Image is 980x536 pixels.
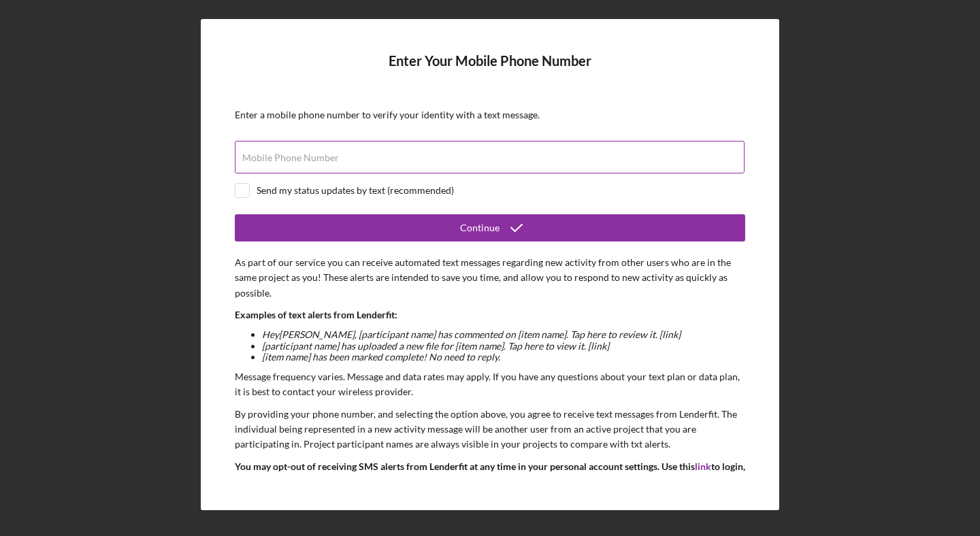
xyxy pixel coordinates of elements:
label: Mobile Phone Number [242,152,339,163]
p: By providing your phone number, and selecting the option above, you agree to receive text message... [235,407,745,452]
p: As part of our service you can receive automated text messages regarding new activity from other ... [235,255,745,301]
a: [DOMAIN_NAME] [326,475,404,487]
p: Message frequency varies. Message and data rates may apply. If you have any questions about your ... [235,369,745,400]
li: [item name] has been marked complete! No need to reply. [262,352,745,363]
button: Continue [235,214,745,241]
div: Enter a mobile phone number to verify your identity with a text message. [235,110,745,120]
div: Send my status updates by text (recommended) [257,185,454,196]
p: You may opt-out of receiving SMS alerts from Lenderfit at any time in your personal account setti... [235,459,745,520]
a: link [695,460,711,472]
h4: Enter Your Mobile Phone Number [235,53,745,89]
p: Examples of text alerts from Lenderfit: [235,307,745,322]
li: Hey [PERSON_NAME] , [participant name] has commented on [item name]. Tap here to review it. [link] [262,329,745,340]
li: [participant name] has uploaded a new file for [item name]. Tap here to view it. [link] [262,341,745,352]
div: Continue [460,214,500,241]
